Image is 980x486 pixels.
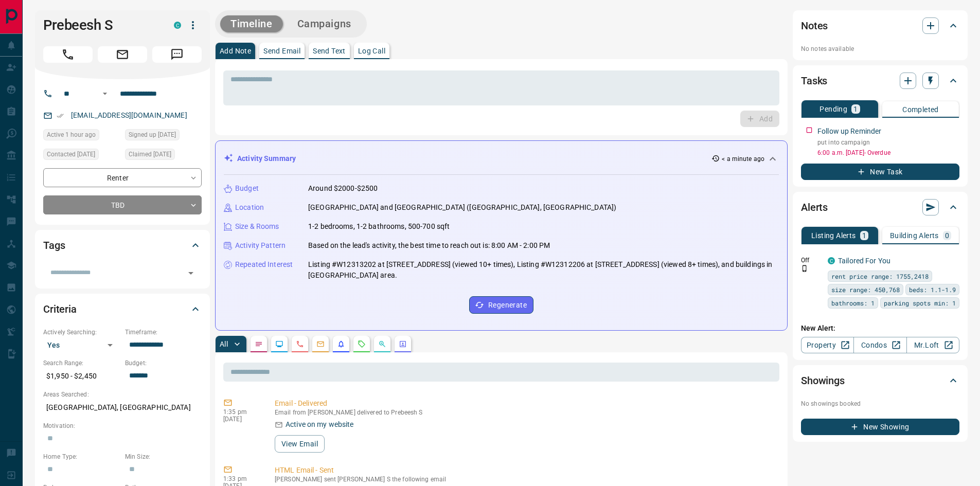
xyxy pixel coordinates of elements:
[275,398,775,409] p: Email - Delivered
[817,138,959,147] p: put into campaign
[801,368,959,393] div: Showings
[43,421,202,430] p: Motivation:
[862,232,866,239] p: 1
[98,46,147,63] span: Email
[275,476,775,483] p: [PERSON_NAME] sent [PERSON_NAME] S the following email
[57,112,64,119] svg: Email Verified
[801,73,827,89] h2: Tasks
[43,399,202,416] p: [GEOGRAPHIC_DATA], [GEOGRAPHIC_DATA]
[174,22,181,29] div: condos.ca
[43,195,202,214] div: TBD
[125,129,202,143] div: Tue Jul 29 2025
[43,390,202,399] p: Areas Searched:
[831,271,929,281] span: rent price range: 1755,2418
[220,340,228,348] p: All
[722,154,764,164] p: < a minute ago
[801,195,959,220] div: Alerts
[235,202,264,213] p: Location
[817,126,881,137] p: Follow up Reminder
[811,232,856,239] p: Listing Alerts
[184,266,198,280] button: Open
[287,15,362,32] button: Campaigns
[308,221,450,232] p: 1-2 bedrooms, 1-2 bathrooms, 500-700 sqft
[853,337,906,353] a: Condos
[43,337,120,353] div: Yes
[220,15,283,32] button: Timeline
[43,46,93,63] span: Call
[817,148,959,157] p: 6:00 a.m. [DATE] - Overdue
[801,337,854,353] a: Property
[308,202,616,213] p: [GEOGRAPHIC_DATA] and [GEOGRAPHIC_DATA] ([GEOGRAPHIC_DATA], [GEOGRAPHIC_DATA])
[801,256,822,265] p: Off
[129,130,176,140] span: Signed up [DATE]
[43,149,120,163] div: Thu Sep 11 2025
[801,164,959,180] button: New Task
[296,340,304,348] svg: Calls
[337,340,345,348] svg: Listing Alerts
[220,47,251,55] p: Add Note
[224,149,779,168] div: Activity Summary< a minute ago
[43,129,120,143] div: Mon Sep 15 2025
[853,105,858,113] p: 1
[358,47,385,55] p: Log Call
[801,265,808,272] svg: Push Notification Only
[801,372,845,389] h2: Showings
[308,240,550,251] p: Based on the lead's activity, the best time to reach out is: 8:00 AM - 2:00 PM
[308,259,779,281] p: Listing #W12313202 at [STREET_ADDRESS] (viewed 10+ times), Listing #W12312206 at [STREET_ADDRESS]...
[223,408,259,416] p: 1:35 pm
[125,328,202,337] p: Timeframe:
[801,399,959,408] p: No showings booked
[263,47,300,55] p: Send Email
[43,358,120,368] p: Search Range:
[801,17,828,34] h2: Notes
[801,44,959,53] p: No notes available
[831,284,900,295] span: size range: 450,768
[43,328,120,337] p: Actively Searching:
[399,340,407,348] svg: Agent Actions
[902,106,939,113] p: Completed
[906,337,959,353] a: Mr.Loft
[235,240,286,251] p: Activity Pattern
[275,409,775,416] p: Email from [PERSON_NAME] delivered to Prebeesh S
[43,301,77,317] h2: Criteria
[308,183,378,194] p: Around $2000-$2500
[801,13,959,38] div: Notes
[275,340,283,348] svg: Lead Browsing Activity
[801,419,959,435] button: New Showing
[469,296,533,314] button: Regenerate
[99,87,111,100] button: Open
[235,259,293,270] p: Repeated Interest
[378,340,386,348] svg: Opportunities
[831,298,875,308] span: bathrooms: 1
[43,233,202,258] div: Tags
[819,105,847,113] p: Pending
[152,46,202,63] span: Message
[223,475,259,482] p: 1:33 pm
[801,68,959,93] div: Tasks
[909,284,956,295] span: beds: 1.1-1.9
[129,149,171,159] span: Claimed [DATE]
[235,183,259,194] p: Budget
[313,47,346,55] p: Send Text
[275,435,325,453] button: View Email
[255,340,263,348] svg: Notes
[358,340,366,348] svg: Requests
[43,297,202,321] div: Criteria
[316,340,325,348] svg: Emails
[47,130,96,140] span: Active 1 hour ago
[801,323,959,334] p: New Alert:
[801,199,828,215] h2: Alerts
[43,237,65,254] h2: Tags
[43,17,158,33] h1: Prebeesh S
[235,221,279,232] p: Size & Rooms
[47,149,95,159] span: Contacted [DATE]
[223,416,259,423] p: [DATE]
[125,358,202,368] p: Budget:
[125,149,202,163] div: Thu Sep 11 2025
[890,232,939,239] p: Building Alerts
[838,257,890,265] a: Tailored For You
[945,232,949,239] p: 0
[237,153,296,164] p: Activity Summary
[275,465,775,476] p: HTML Email - Sent
[884,298,956,308] span: parking spots min: 1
